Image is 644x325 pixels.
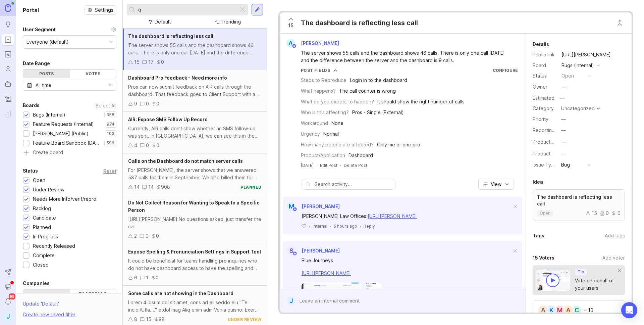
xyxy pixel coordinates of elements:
[148,183,154,191] div: 14
[134,142,137,149] div: 4
[134,232,137,240] div: 2
[240,184,262,190] div: planned
[134,58,140,66] div: 15
[123,195,267,244] a: Do Not Collect Reason for Wanting to Speak to a Specific Person[URL][PERSON_NAME] No questions as...
[533,127,569,133] label: Reporting Team
[554,305,565,316] div: M
[301,162,314,168] a: [DATE]
[493,68,518,73] a: Configure
[33,224,51,231] div: Planned
[128,216,262,230] div: [URL][PERSON_NAME] No questions asked, just transfer the call
[33,252,55,259] div: Complete
[106,140,114,146] p: 596
[33,186,64,193] div: Under Review
[2,34,14,46] a: Portal
[156,232,159,240] div: 0
[562,138,567,146] div: —
[561,161,570,169] div: Bug
[323,130,339,138] div: Normal
[105,83,116,88] svg: toggle icon
[533,232,544,240] div: Tags
[33,130,89,137] div: [PERSON_NAME] (Public)
[134,316,137,323] div: 8
[563,305,574,316] div: A
[2,48,14,60] a: Roadmaps
[85,5,116,15] button: Settings
[128,200,259,213] span: Do Not Collect Reason for Wanting to Speak to a Specific Person
[33,177,45,184] div: Open
[96,104,116,107] div: Select All
[600,211,609,216] div: 0
[491,181,501,188] span: View
[533,96,554,100] div: Estimated
[283,246,340,255] a: S[PERSON_NAME]
[33,233,58,240] div: In Progress
[348,152,373,159] div: Dashboard
[2,63,14,75] a: Users
[123,29,267,70] a: The dashboard is reflecting less callThe server shows 55 calls and the dashboard shows 46 calls. ...
[2,310,14,322] div: J
[148,58,154,66] div: 17
[301,49,512,64] div: The server shows 55 calls and the dashboard shows 46 calls. There is only one call [DATE] and the...
[26,38,69,46] div: Everyone (default)
[586,211,597,216] div: 15
[301,141,374,148] div: How many people are affected?
[611,211,621,216] div: 0
[292,207,297,212] img: member badge
[302,270,351,276] a: [URL][PERSON_NAME]
[352,109,404,116] div: Pros - Single (External)
[134,183,140,191] div: 14
[559,50,613,59] a: [URL][PERSON_NAME]
[146,274,148,281] div: 1
[156,274,159,281] div: 0
[156,142,159,149] div: 0
[283,202,340,211] a: M[PERSON_NAME]
[533,62,556,69] div: Board
[161,183,170,191] div: 908
[128,158,243,164] span: Calls on the Dashboard do not match server calls
[301,77,346,84] div: Steps to Reproduce
[621,302,637,318] div: Open Intercom Messenger
[533,72,556,80] div: Status
[107,122,114,127] p: 974
[533,162,557,168] label: Issue Type
[533,178,543,186] div: Idea
[561,72,574,80] div: open
[146,232,149,240] div: 0
[602,254,625,262] div: Add voter
[33,195,96,203] div: Needs More Info/verif/repro
[128,299,262,314] div: Lorem 4 ipsum dol sit amet, cons ad eli seddo eiu "Te incidi/Utla...." etdol mag Aliq enim adm Ve...
[134,100,137,107] div: 9
[128,257,262,272] div: It could be beneficial for teams handling pro inquiries who do not have dashboard access to have ...
[128,33,213,39] span: The dashboard is reflecting less call
[364,223,375,229] div: Reply
[560,138,569,146] button: ProductboardID
[537,194,621,207] p: The dashboard is reflecting less call
[301,163,314,168] time: [DATE]
[562,83,567,91] div: —
[533,139,568,145] label: ProductboardID
[360,223,361,229] div: ·
[33,139,101,147] div: Feature Board Sandbox [DATE]
[107,131,114,136] p: 103
[331,120,343,127] div: None
[377,98,465,105] div: It should show the right number of calls
[2,78,14,90] a: Autopilot
[23,59,50,67] div: Date Range
[33,205,51,212] div: Backlog
[221,18,241,26] div: Trending
[2,295,14,308] button: Notifications
[128,249,261,254] span: Expose Spelling & Pronunciation Settings in Support Tool
[282,39,344,48] a: A[PERSON_NAME]
[23,6,39,14] h1: Portal
[377,141,420,148] div: Only me or one pro
[128,125,262,140] div: Currently, AIR calls don’t show whether an SMS follow-up was sent. In [GEOGRAPHIC_DATA], we can s...
[33,242,75,250] div: Recently Released
[123,112,267,153] a: AIR: Expose SMS Follow Up RecordCurrently, AIR calls don’t show whether an SMS follow-up was sent...
[538,305,548,316] div: A
[23,101,40,109] div: Boards
[302,213,512,220] div: [PERSON_NAME] Law Offices:
[478,179,514,190] button: View
[134,274,137,281] div: 6
[2,266,14,278] button: Send to Autopilot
